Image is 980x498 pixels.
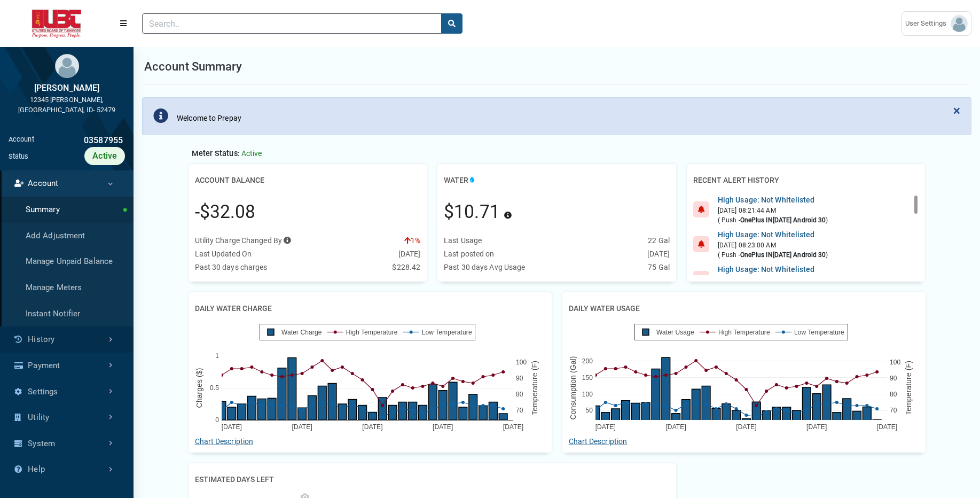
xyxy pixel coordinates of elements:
div: [DATE] 08:21:44 AM [718,206,828,215]
div: 75 Gal [648,262,670,273]
div: Status [9,151,29,161]
input: Search [142,13,442,34]
a: Chart Description [195,437,254,446]
div: Past 30 days Avg Usage [444,262,525,273]
h2: Estimated days left [195,470,274,489]
div: High Usage: Not Whitelisted [718,264,828,275]
span: Active [241,149,262,158]
div: ( Push - ) [718,250,828,260]
div: Account [9,134,34,147]
span: User Settings [905,18,951,29]
a: Chart Description [569,437,628,446]
img: ALTSK Logo [9,10,105,38]
h2: Account Balance [195,170,264,190]
div: [DATE] 08:23:00 AM [718,240,828,250]
h1: Account Summary [144,58,242,75]
div: 12345 [PERSON_NAME], [GEOGRAPHIC_DATA], ID- 52479 [9,95,125,115]
div: [DATE] [398,248,421,260]
div: High Usage: Not Whitelisted [718,194,828,206]
button: search [441,13,462,34]
div: [PERSON_NAME] [9,82,125,95]
span: $10.71 [444,201,500,222]
div: 22 Gal [648,235,670,246]
div: Utility Charge Changed By [195,235,292,246]
a: User Settings [901,11,971,36]
div: $228.42 [392,262,420,273]
div: Past 30 days charges [195,262,268,273]
div: Last Updated On [195,248,252,260]
h2: Daily Water Charge [195,299,272,318]
h2: Water [444,170,476,190]
div: Last posted on [444,248,494,260]
span: 1% [404,236,420,245]
div: Last Usage [444,235,482,246]
span: Meter Status: [192,149,240,158]
button: Close [943,98,971,123]
b: OnePlus IN[DATE] Android 30 [740,216,826,224]
div: [DATE] [647,248,670,260]
span: × [953,103,960,118]
div: 03587955 [34,134,125,147]
div: ( Push - ) [718,215,828,225]
b: OnePlus IN[DATE] Android 30 [740,251,826,259]
div: -$32.08 [195,199,256,225]
div: High Usage: Not Whitelisted [718,229,828,240]
div: Welcome to Prepay [177,113,241,124]
button: Menu [113,14,134,33]
div: Active [84,147,125,165]
h2: Daily Water Usage [569,299,640,318]
h2: Recent Alert History [693,170,779,190]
